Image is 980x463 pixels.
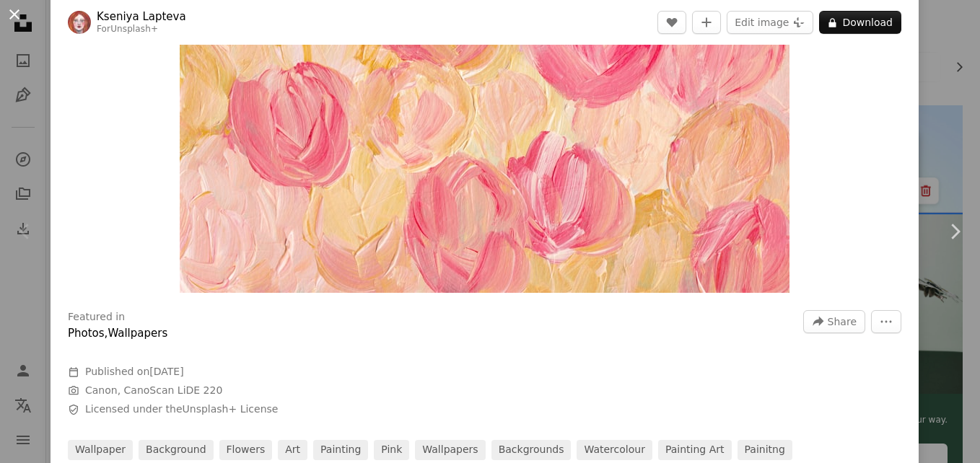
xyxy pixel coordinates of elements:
[692,11,721,34] button: Add to Collection
[149,366,183,377] time: July 17, 2023 at 6:37:56 AM PDT
[68,310,125,325] h3: Featured in
[68,327,105,340] a: Photos
[97,9,186,24] a: Kseniya Lapteva
[374,440,409,460] a: pink
[278,440,307,460] a: art
[105,327,108,340] span: ,
[68,440,133,460] a: wallpaper
[803,310,865,333] button: Share this image
[657,11,686,34] button: Like
[727,11,813,34] button: Edit image
[929,162,980,301] a: Next
[577,440,652,460] a: watercolour
[738,440,792,460] a: painitng
[183,403,279,415] a: Unsplash+ License
[828,311,857,332] span: Share
[819,11,901,34] button: Download
[97,24,186,35] div: For
[85,384,222,398] button: Canon, CanoScan LiDE 220
[491,440,572,460] a: backgrounds
[658,440,732,460] a: painting art
[139,440,214,460] a: background
[85,366,184,377] span: Published on
[85,402,278,417] span: Licensed under the
[219,440,273,460] a: flowers
[313,440,368,460] a: painting
[871,310,901,333] button: More Actions
[68,11,91,34] img: Go to Kseniya Lapteva's profile
[110,24,158,34] a: Unsplash+
[108,327,167,340] a: Wallpapers
[415,440,485,460] a: wallpapers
